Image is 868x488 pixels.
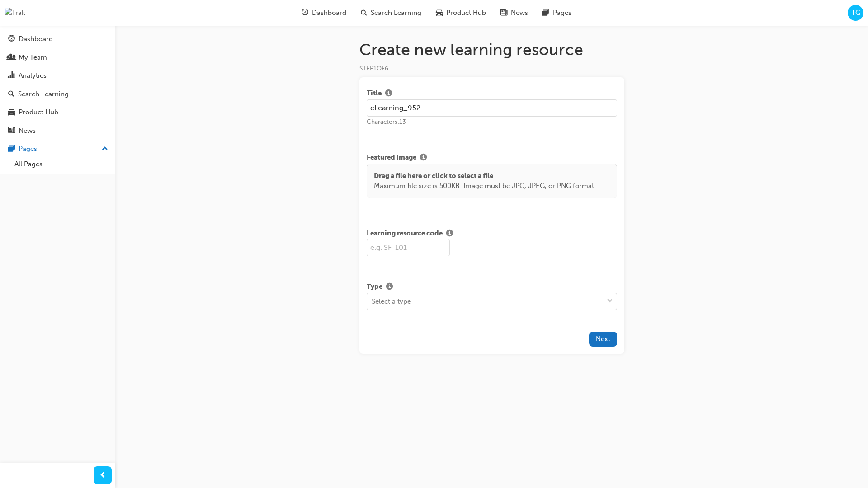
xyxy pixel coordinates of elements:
button: DashboardMy TeamAnalyticsSearch LearningProduct HubNews [4,29,112,141]
span: news-icon [500,7,507,19]
span: Search Learning [371,8,421,18]
button: Show info [443,228,457,239]
span: info-icon [386,283,393,291]
a: Search Learning [4,86,112,103]
a: pages-iconPages [535,4,579,22]
a: My Team [4,49,112,66]
span: Type [367,282,382,293]
img: Trak [5,8,25,18]
span: Next [596,335,610,343]
button: Show info [382,88,396,99]
span: pages-icon [8,145,15,153]
a: Dashboard [4,31,112,47]
a: car-iconProduct Hub [429,4,493,22]
span: info-icon [420,154,427,162]
div: Drag a file here or click to select a fileMaximum file size is 500KB. Image must be JPG, JPEG, or... [367,164,617,198]
div: My Team [19,52,47,63]
button: TG [848,5,863,21]
div: Product Hub [19,107,58,117]
div: Analytics [19,70,47,81]
div: News [19,126,36,136]
span: prev-icon [99,470,106,481]
a: Product Hub [4,104,112,121]
span: guage-icon [302,7,308,19]
a: News [4,122,112,139]
div: Select a type [372,296,411,306]
div: Search Learning [18,89,69,99]
a: news-iconNews [493,4,535,22]
span: Pages [553,8,571,18]
button: Next [589,332,617,347]
h1: Create new learning resource [359,40,624,60]
span: search-icon [361,7,367,19]
span: STEP 1 OF 6 [359,65,388,72]
button: Show info [382,282,396,293]
button: Pages [4,141,112,157]
button: Show info [416,152,430,164]
span: TG [851,8,860,18]
span: Learning resource code [367,228,443,239]
span: news-icon [8,127,15,135]
p: Drag a file here or click to select a file [374,171,596,181]
span: car-icon [436,7,443,19]
span: down-icon [607,296,613,307]
span: Product Hub [446,8,486,18]
span: Characters: 13 [367,118,406,126]
a: guage-iconDashboard [294,4,354,22]
span: pages-icon [542,7,549,19]
p: Maximum file size is 500KB. Image must be JPG, JPEG, or PNG format. [374,181,596,191]
span: Dashboard [312,8,346,18]
div: Dashboard [19,34,53,44]
span: chart-icon [8,72,15,80]
span: car-icon [8,108,15,117]
div: Pages [19,144,37,154]
span: info-icon [446,230,453,238]
span: Featured Image [367,152,416,164]
input: e.g. Sales Fundamentals [367,99,617,117]
span: info-icon [385,90,392,98]
span: guage-icon [8,35,15,43]
input: e.g. SF-101 [367,239,450,256]
a: Analytics [4,67,112,84]
span: News [511,8,528,18]
span: search-icon [8,90,14,99]
span: people-icon [8,54,15,62]
span: up-icon [102,143,108,155]
a: search-iconSearch Learning [354,4,429,22]
span: Title [367,88,382,99]
a: All Pages [11,157,112,171]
